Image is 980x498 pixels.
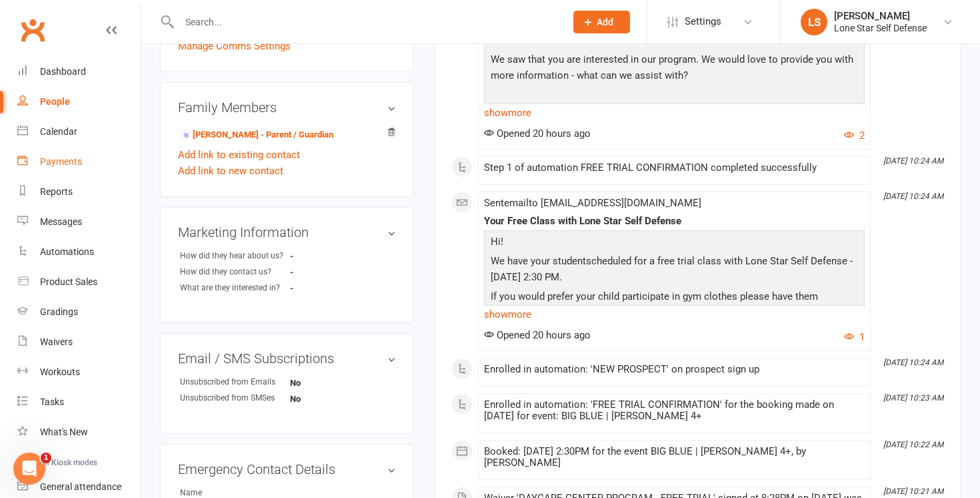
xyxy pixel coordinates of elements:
strong: - [290,283,367,293]
div: LS [801,9,827,35]
div: Your Free Class with Lone Star Self Defense [484,216,865,227]
div: Payments [40,156,82,167]
div: People [40,96,70,107]
h3: Marketing Information [178,225,396,240]
a: [PERSON_NAME] - Parent / Guardian [180,128,333,142]
div: What's New [40,427,88,437]
div: Gradings [40,306,78,317]
div: Enrolled in automation: 'NEW PROSPECT' on prospect sign up [484,364,865,375]
iframe: Intercom live chat [13,453,45,485]
div: How did they contact us? [180,266,290,278]
a: Payments [17,147,141,177]
div: Lone Star Self Defense [834,22,927,34]
div: Calendar [40,126,77,137]
a: show more [484,305,865,324]
span: . [559,271,562,283]
p: We saw that you are interested in our program. We would love to provide you with more information... [487,51,861,87]
a: Calendar [17,117,141,147]
span: Opened 20 hours ago [484,128,591,140]
i: [DATE] 10:24 AM [883,192,943,201]
div: Dashboard [40,66,86,77]
div: Messages [40,216,82,227]
a: Tasks [17,387,141,417]
div: Step 1 of automation FREE TRIAL CONFIRMATION completed successfully [484,162,865,174]
button: 1 [844,329,865,345]
div: Tasks [40,397,64,407]
span: scheduled for a free trial class with Lone Star Self Defense - [586,255,853,267]
span: Settings [685,7,721,37]
strong: - [290,251,367,261]
a: Dashboard [17,57,141,87]
a: show more [484,103,865,122]
strong: No [290,378,367,388]
div: What are they interested in? [180,282,290,294]
div: Waivers [40,336,73,347]
strong: No [290,394,367,404]
strong: - [290,267,367,277]
i: [DATE] 10:24 AM [883,156,943,166]
a: Manage Comms Settings [178,38,291,54]
a: Gradings [17,297,141,327]
span: Add [597,17,613,27]
a: Messages [17,207,141,237]
a: People [17,87,141,117]
h3: Family Members [178,100,396,115]
p: Hi! [487,234,861,253]
button: Add [573,11,630,33]
p: If you would prefer your child participate in gym clothes please have them available in their bac... [487,288,861,340]
div: Booked: [DATE] 2:30PM for the event BIG BLUE | [PERSON_NAME] 4+, by [PERSON_NAME] [484,446,865,469]
div: Reports [40,186,73,197]
a: What's New [17,417,141,447]
div: [PERSON_NAME] [834,10,927,22]
i: [DATE] 10:21 AM [883,487,943,496]
div: Unsubscribed from SMSes [180,392,290,405]
a: Add link to existing contact [178,147,300,163]
a: Automations [17,237,141,267]
i: [DATE] 10:22 AM [883,440,943,449]
a: Product Sales [17,267,141,297]
p: We have your student [DATE] 2:30 PM [487,253,861,288]
div: Automations [40,246,94,257]
div: Unsubscribed from Emails [180,376,290,389]
h3: Emergency Contact Details [178,462,396,477]
button: 2 [844,128,865,144]
i: [DATE] 10:24 AM [883,358,943,367]
div: Product Sales [40,276,97,287]
a: Waivers [17,327,141,357]
a: Add link to new contact [178,163,283,179]
span: Sent email to [EMAIL_ADDRESS][DOMAIN_NAME] [484,197,701,209]
a: Reports [17,177,141,207]
div: Workouts [40,366,80,377]
a: Clubworx [16,13,49,47]
h3: Email / SMS Subscriptions [178,351,396,366]
div: General attendance [40,481,121,492]
input: Search... [175,13,556,31]
span: Opened 20 hours ago [484,329,591,341]
a: Workouts [17,357,141,387]
div: How did they hear about us? [180,250,290,262]
span: 1 [41,453,51,463]
div: Enrolled in automation: 'FREE TRIAL CONFIRMATION' for the booking made on [DATE] for event: BIG B... [484,399,865,422]
i: [DATE] 10:23 AM [883,393,943,403]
